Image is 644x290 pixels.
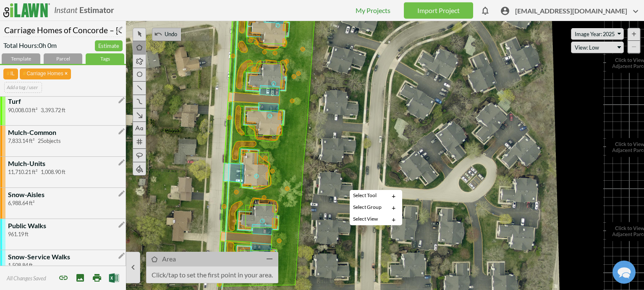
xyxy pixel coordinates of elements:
div: dijit_Menu_0 [350,190,402,225]
button:  Undo [152,28,181,41]
i:  [118,127,126,135]
img: Export to Excel [109,273,119,283]
span: Total Hours: 0h 0m [3,40,57,53]
i: Edit Name [115,24,124,35]
input: Search our FAQ [17,105,161,120]
tr: Select Tool [350,190,402,202]
i:  [154,30,162,38]
td: Select View [350,214,385,225]
span: 961.19 ft [8,231,32,237]
div: Zoom Out [628,41,640,53]
span: − [631,42,636,51]
p: Turf [8,96,21,106]
span: 1,508.84 ft [8,262,36,269]
i: Print Map [92,273,102,283]
tr: Select Group [350,202,402,214]
i: Save Image [75,273,85,283]
div: Zoom In [628,28,640,41]
img: Josh [70,20,92,42]
div: We'll respond as soon as we can. [12,47,166,54]
div: Parcel [44,53,82,64]
div: Tags [86,53,124,64]
span: 6,988.64 ft² [8,200,38,206]
i:  [118,221,126,229]
i:  [118,96,126,104]
span: 1,008.90 ft [41,169,69,175]
span: 11,710.21 ft² [8,169,41,175]
i:  [118,190,126,198]
i:  [500,6,510,16]
span: + [392,203,395,211]
span: 25 objects [38,137,64,144]
span: Undo [164,31,179,37]
span: Share project [58,273,68,283]
span: 7,833.14 ft² [8,137,38,144]
span: All Changes Saved [7,275,46,282]
span: + [392,215,395,223]
i:  [118,252,126,260]
span: 90,008.03 ft² [8,107,41,113]
img: logo_ilawn-fc6f26f1d8ad70084f1b6503d5cbc38ca19f1e498b32431160afa0085547e742.svg [3,3,50,17]
td: Select Group [350,202,385,214]
div: Template [2,53,40,64]
p: Snow-Service Walks [8,252,70,261]
span: Carriage Homes [20,69,71,79]
b: Estimator [79,5,114,15]
input: Add a tag / user [4,82,42,92]
i:  [118,158,126,166]
i:  [262,254,276,264]
input: Name Your Project [3,21,123,37]
i:  [128,260,138,275]
p: Public Walks [8,221,46,230]
span: + [631,29,636,39]
i: Instant [54,5,78,15]
span: + [392,192,395,200]
a: Estimate [95,40,123,52]
tr: Select View [350,214,402,225]
p: Mulch-Common [8,127,56,137]
button: Search our FAQ [150,106,161,110]
span: IL [3,69,18,79]
button:  [126,252,140,283]
p: Area [162,254,176,264]
div: Chat widget toggle [613,261,636,284]
div: Find the answers you need [17,92,161,100]
p: Mulch-Units [8,158,45,168]
a: Contact Us Directly [54,228,125,242]
p: Snow-Aisles [8,190,45,199]
a: My Projects [356,6,390,14]
span: [EMAIL_ADDRESS][DOMAIN_NAME] [515,6,641,19]
span: 3,393.72 ft [41,107,69,113]
p: Click/tap to set the first point in your area. [147,266,278,283]
div: Contact Us [21,6,157,14]
img: Chris Ascolese [87,20,109,42]
td: Select Tool [350,190,385,202]
a: Import Project [404,2,473,18]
